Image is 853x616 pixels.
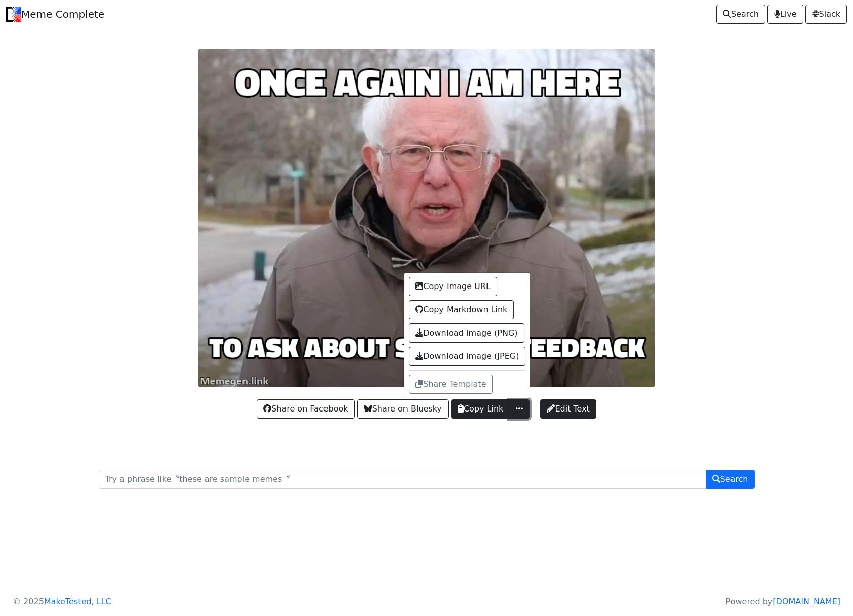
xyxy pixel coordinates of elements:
[263,403,348,415] span: Share on Facebook
[451,399,510,419] button: Copy Link
[409,277,497,296] button: Copy Image URL
[706,470,755,489] button: Search
[767,5,803,24] a: Live
[723,8,759,20] span: Search
[44,597,111,606] a: MakeTested, LLC
[257,399,354,419] a: Share on Facebook
[357,399,449,419] a: Share on Bluesky
[6,4,104,24] a: Meme Complete
[805,5,847,24] a: Slack
[409,347,525,366] a: Download Image (JPEG)
[774,8,797,20] span: Live
[716,5,765,24] a: Search
[773,597,840,606] a: [DOMAIN_NAME]
[409,300,514,319] button: Copy Markdown Link
[13,596,111,608] p: © 2025
[540,399,596,419] a: Edit Text
[712,473,748,485] span: Search
[409,323,524,343] a: Download Image (PNG)
[99,470,706,489] input: Try a phrase like〝these are sample memes〞
[726,596,840,608] p: Powered by
[547,403,589,415] span: Edit Text
[364,403,442,415] span: Share on Bluesky
[409,375,493,394] button: Share Template
[6,7,21,22] img: Meme Complete
[812,8,840,20] span: Slack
